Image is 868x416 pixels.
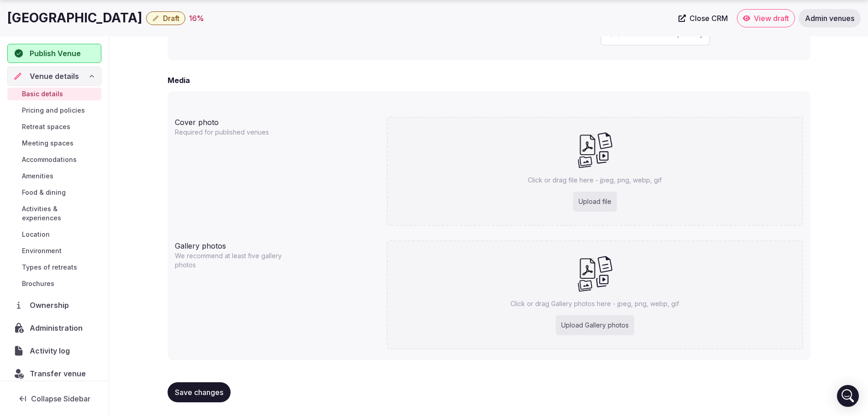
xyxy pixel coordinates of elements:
[7,137,101,150] a: Meeting spaces
[799,9,861,27] a: Admin venues
[7,186,101,199] a: Food & dining
[7,277,101,290] a: Brochures
[7,88,101,100] a: Basic details
[30,345,74,356] span: Activity log
[510,299,679,308] p: Click or drag Gallery photos here - jpeg, png, webp, gif
[673,9,733,27] a: Close CRM
[7,318,101,338] a: Administration
[175,251,292,270] p: We recommend at least five gallery photos
[22,263,77,272] span: Types of retreats
[30,300,73,311] span: Ownership
[175,113,379,128] div: Cover photo
[22,155,77,164] span: Accommodations
[22,246,62,255] span: Environment
[22,139,74,148] span: Meeting spaces
[189,13,204,24] div: 16 %
[22,89,63,99] span: Basic details
[22,279,54,288] span: Brochures
[30,71,79,82] span: Venue details
[7,170,101,182] a: Amenities
[7,341,101,360] a: Activity log
[22,230,50,239] span: Location
[7,104,101,117] a: Pricing and policies
[22,122,70,131] span: Retreat spaces
[7,9,142,27] h1: [GEOGRAPHIC_DATA]
[175,388,223,397] span: Save changes
[30,48,81,59] span: Publish Venue
[556,315,634,335] div: Upload Gallery photos
[30,322,86,333] span: Administration
[528,176,662,185] p: Click or drag file here - jpeg, png, webp, gif
[22,204,98,223] span: Activities & experiences
[175,237,379,251] div: Gallery photos
[22,106,85,115] span: Pricing and policies
[837,385,859,407] div: Open Intercom Messenger
[168,75,190,86] h2: Media
[163,14,179,23] span: Draft
[175,128,292,137] p: Required for published venues
[737,9,795,27] a: View draft
[168,382,231,402] button: Save changes
[7,153,101,166] a: Accommodations
[7,261,101,274] a: Types of retreats
[146,11,185,25] button: Draft
[189,13,204,24] button: 16%
[31,394,90,403] span: Collapse Sidebar
[22,172,53,181] span: Amenities
[7,244,101,257] a: Environment
[7,296,101,315] a: Ownership
[7,364,101,383] button: Transfer venue
[805,14,854,23] span: Admin venues
[573,192,617,212] div: Upload file
[22,188,66,197] span: Food & dining
[689,14,728,23] span: Close CRM
[7,228,101,241] a: Location
[7,203,101,224] a: Activities & experiences
[7,120,101,133] a: Retreat spaces
[7,44,101,63] button: Publish Venue
[7,389,101,409] button: Collapse Sidebar
[30,368,86,379] span: Transfer venue
[754,14,789,23] span: View draft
